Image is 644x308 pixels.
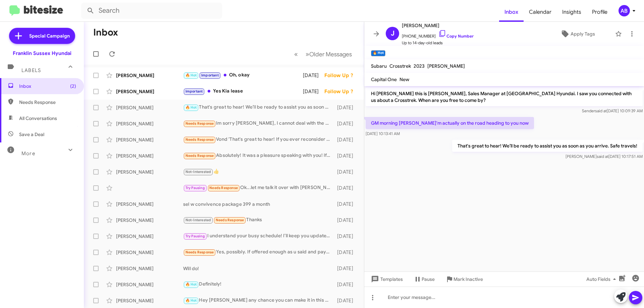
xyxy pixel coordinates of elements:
span: Crosstrek [389,63,411,69]
button: Pause [408,273,440,285]
a: Insights [557,2,587,22]
div: Im sorry [PERSON_NAME], I cannot deal with the car right now. I just had a sudden death in my fam... [183,120,334,127]
div: [DATE] [334,169,359,175]
div: [PERSON_NAME] [116,72,183,79]
span: Auto Fields [586,273,619,285]
span: Not-Interested [185,218,211,222]
span: [PERSON_NAME] [427,63,465,69]
span: Needs Response [185,137,214,142]
span: Needs Response [185,250,214,254]
div: [DATE] [334,201,359,207]
div: Follow Up ? [324,88,359,95]
div: Ok...let me talk it over with [PERSON_NAME] will get back to you. [183,184,334,192]
span: Inbox [19,83,76,89]
div: Yes Kia lease [183,87,303,95]
button: Auto Fields [581,273,624,285]
div: [DATE] [334,233,359,240]
span: Calendar [524,2,557,22]
div: sel w convivence package 399 a month [183,201,334,207]
div: Will do! [183,265,334,272]
div: [PERSON_NAME] [116,136,183,143]
div: [DATE] [334,185,359,191]
span: Try Pausing [185,234,205,238]
a: Inbox [499,2,524,22]
span: (2) [70,83,76,89]
span: Needs Response [185,121,214,126]
div: [PERSON_NAME] [116,297,183,304]
div: Yes, possibly. If offered enough as u said and payments on new vehicle are less than what we have... [183,248,334,256]
div: I understand your busy schedule! I’ll keep you updated on any promotions. Whenever you’re ready t... [183,232,334,240]
span: Try Pausing [185,186,205,190]
h1: Inbox [93,27,118,38]
span: Needs Response [216,218,244,222]
div: [PERSON_NAME] [116,120,183,127]
span: Not-Interested [185,170,211,174]
a: Profile [587,2,613,22]
span: Needs Response [209,186,238,190]
div: [DATE] [303,88,324,95]
span: [PERSON_NAME] [DATE] 10:17:51 AM [566,154,643,159]
div: [DATE] [334,104,359,111]
div: [PERSON_NAME] [116,265,183,272]
p: Hi [PERSON_NAME] this is [PERSON_NAME], Sales Manager at [GEOGRAPHIC_DATA] Hyundai. I saw you con... [366,87,643,106]
span: J [391,28,394,39]
div: Oh, okay [183,71,303,79]
span: More [21,150,35,157]
div: [DATE] [334,120,359,127]
small: 🔥 Hot [371,50,385,56]
div: [PERSON_NAME] [116,88,183,95]
span: [PHONE_NUMBER] [402,29,474,40]
div: 👍 [183,168,334,176]
div: Hey [PERSON_NAME] any chance you can make it in this week? we have a great assortment of vehicle ... [183,297,334,304]
span: [PERSON_NAME] [402,21,474,29]
span: Pause [422,273,435,285]
span: said at [597,154,608,159]
div: [PERSON_NAME] [116,217,183,224]
button: Templates [364,273,408,285]
span: Save a Deal [19,131,44,138]
span: Capital One [371,76,397,82]
span: Labels [21,67,41,73]
span: said at [595,108,607,113]
span: Needs Response [19,99,76,106]
span: Apply Tags [571,28,595,40]
div: [DATE] [334,136,359,143]
span: « [294,50,298,58]
input: Search [81,3,222,19]
button: Previous [290,47,302,61]
span: All Conversations [19,115,57,122]
div: Absolutely! It was a pleasure speaking with you! If all goes well my generally frugal nephew will... [183,152,334,160]
span: » [306,50,309,58]
div: [PERSON_NAME] [116,169,183,175]
span: New [399,76,409,82]
div: Thanks [183,216,334,224]
span: 🔥 Hot [185,105,197,110]
span: Subaru [371,63,387,69]
span: Templates [370,273,403,285]
p: GM morning [PERSON_NAME]'m actually on the road heading to you now [366,117,534,129]
nav: Page navigation example [290,47,356,61]
span: Needs Response [185,153,214,158]
span: Important [201,73,219,77]
div: [DATE] [334,249,359,256]
span: 🔥 Hot [185,298,197,303]
span: 🔥 Hot [185,282,197,287]
a: Copy Number [438,34,474,39]
span: Up to 14-day-old leads [402,40,474,46]
div: Franklin Sussex Hyundai [13,50,71,57]
div: [DATE] [334,297,359,304]
div: That's great to hear! We’ll be ready to assist you as soon as you arrive. Safe travels! [183,104,334,111]
span: 2023 [414,63,425,69]
span: Special Campaign [29,33,70,39]
div: [PERSON_NAME] [116,249,183,256]
div: AB [619,5,630,16]
div: [DATE] [303,72,324,79]
div: [PERSON_NAME] [116,152,183,159]
div: [PERSON_NAME] [116,104,183,111]
div: [DATE] [334,217,359,224]
div: [PERSON_NAME] [116,201,183,207]
div: Definitely! [183,281,334,288]
div: Follow Up ? [324,72,359,79]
